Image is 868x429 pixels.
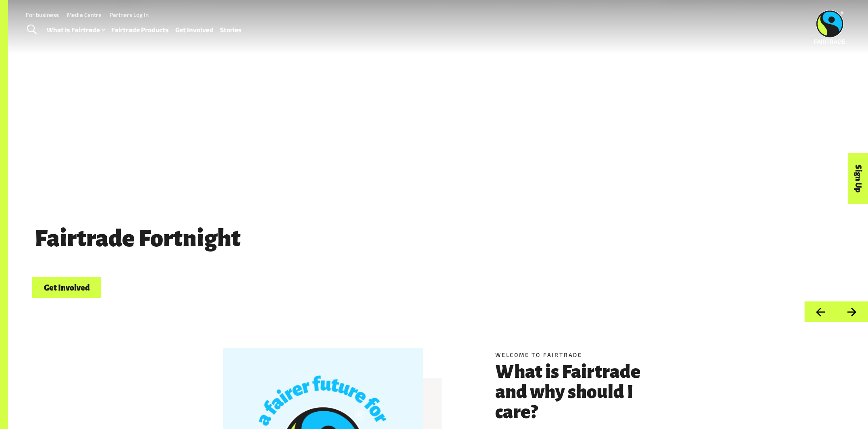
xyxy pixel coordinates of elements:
[67,11,102,18] a: Media Centre
[32,226,243,252] span: Fairtrade Fortnight
[32,277,101,298] a: Get Involved
[26,11,59,18] a: For business
[110,11,149,18] a: Partners Log In
[47,24,105,36] a: What is Fairtrade
[220,24,242,36] a: Stories
[836,301,868,322] button: Next
[804,301,836,322] button: Previous
[32,258,707,274] p: [DATE] - [DATE]
[495,362,653,422] h3: What is Fairtrade and why should I care?
[495,351,653,359] h5: Welcome to Fairtrade
[175,24,214,36] a: Get Involved
[814,10,845,44] img: Fairtrade Australia New Zealand logo
[22,20,42,40] a: Toggle Search
[111,24,169,36] a: Fairtrade Products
